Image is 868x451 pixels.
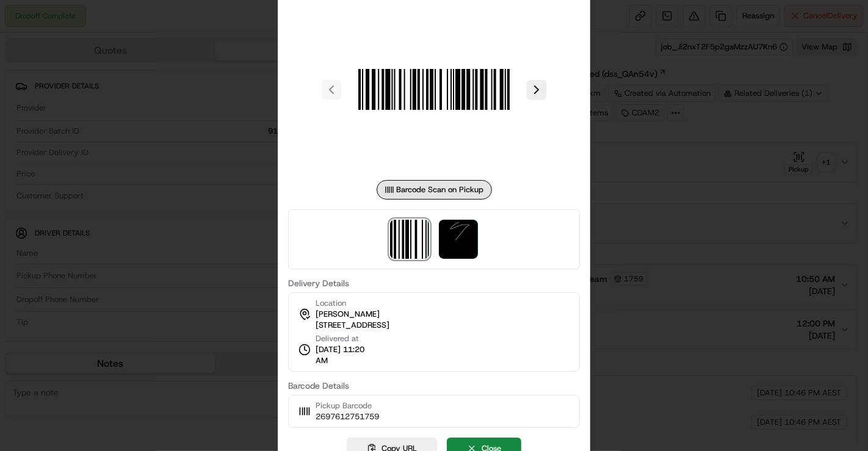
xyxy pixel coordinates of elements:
span: Delivered at [316,333,372,344]
span: Location [316,298,346,309]
span: [STREET_ADDRESS] [316,320,389,331]
img: barcode_scan_on_pickup image [390,220,429,259]
span: 2697612751759 [316,411,379,422]
span: [PERSON_NAME] [316,309,380,320]
img: signature_proof_of_delivery image [439,220,478,259]
label: Barcode Details [288,381,580,390]
span: Pickup Barcode [316,400,379,411]
label: Delivery Details [288,279,580,287]
img: barcode_scan_on_pickup image [346,2,522,178]
div: Barcode Scan on Pickup [377,180,492,200]
span: [DATE] 11:20 AM [316,344,372,366]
